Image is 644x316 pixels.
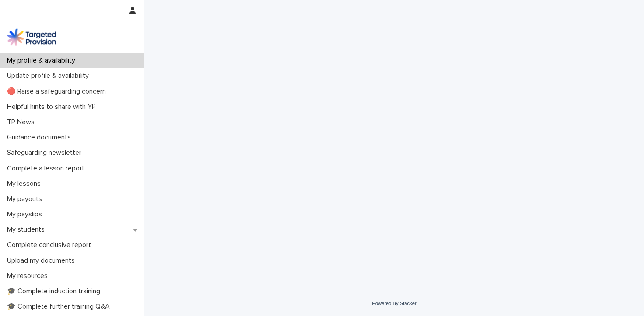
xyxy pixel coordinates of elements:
p: Update profile & availability [3,72,96,80]
p: 🎓 Complete further training Q&A [3,302,117,311]
p: My payslips [3,210,49,219]
p: My profile & availability [3,56,82,65]
img: M5nRWzHhSzIhMunXDL62 [7,28,56,46]
p: My payouts [3,195,49,203]
p: 🎓 Complete induction training [3,287,107,295]
a: Powered By Stacker [372,301,416,306]
p: Upload my documents [3,257,82,265]
p: My students [3,226,52,234]
p: Guidance documents [3,133,78,142]
p: 🔴 Raise a safeguarding concern [3,87,113,96]
p: TP News [3,118,42,126]
p: My lessons [3,180,48,188]
p: Helpful hints to share with YP [3,103,103,111]
p: Complete a lesson report [3,164,91,173]
p: My resources [3,272,55,280]
p: Safeguarding newsletter [3,149,88,157]
p: Complete conclusive report [3,241,98,249]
